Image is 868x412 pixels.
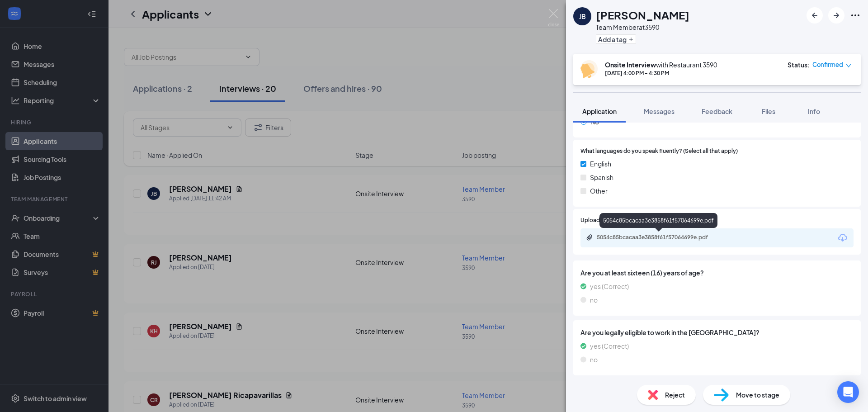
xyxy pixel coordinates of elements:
[762,107,775,115] span: Files
[808,107,820,115] span: Info
[702,107,732,115] span: Feedback
[580,216,622,225] span: Upload Resume
[590,281,629,291] span: yes (Correct)
[644,107,675,115] span: Messages
[582,107,617,115] span: Application
[828,7,844,24] button: ArrowRight
[628,37,634,42] svg: Plus
[812,60,843,69] span: Confirmed
[831,10,842,21] svg: ArrowRight
[736,390,779,400] span: Move to stage
[590,295,598,305] span: no
[605,61,656,69] b: Onsite Interview
[837,381,859,403] div: Open Intercom Messenger
[596,34,636,44] button: PlusAdd a tag
[590,341,629,351] span: yes (Correct)
[850,10,861,21] svg: Ellipses
[590,172,613,182] span: Spanish
[845,62,852,69] span: down
[596,7,689,23] h1: [PERSON_NAME]
[590,159,611,169] span: English
[597,234,723,241] div: 5054c85bcacaa3e3858f61f57064699e.pdf
[586,234,593,241] svg: Paperclip
[580,327,854,337] span: Are you legally eligible to work in the [GEOGRAPHIC_DATA]?
[579,12,586,21] div: JB
[596,23,689,32] div: Team Member at 3590
[580,268,854,278] span: Are you at least sixteen (16) years of age?
[580,147,738,156] span: What languages do you speak fluently? (Select all that apply)
[807,7,823,24] button: ArrowLeftNew
[590,355,598,365] span: no
[837,232,848,243] svg: Download
[605,69,717,77] div: [DATE] 4:00 PM - 4:30 PM
[665,390,685,400] span: Reject
[605,60,717,69] div: with Restaurant 3590
[809,10,820,21] svg: ArrowLeftNew
[586,234,732,242] a: Paperclip5054c85bcacaa3e3858f61f57064699e.pdf
[788,60,810,69] div: Status :
[599,213,717,228] div: 5054c85bcacaa3e3858f61f57064699e.pdf
[590,186,608,196] span: Other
